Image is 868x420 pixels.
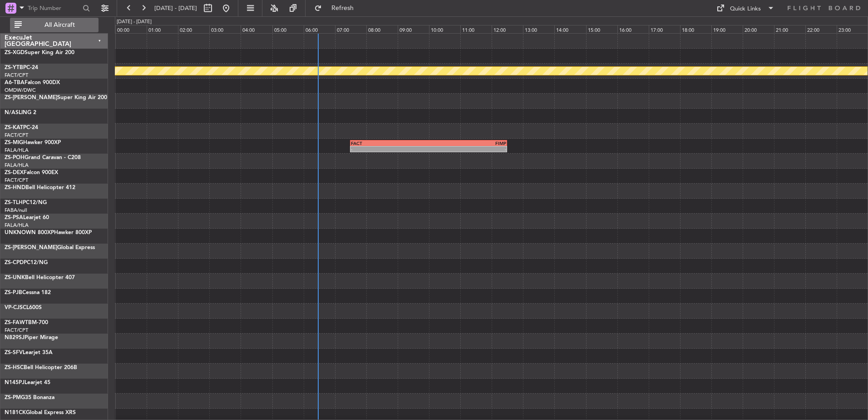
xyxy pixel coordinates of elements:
[5,365,24,370] span: ZS-HSC
[711,25,743,33] div: 19:00
[5,290,22,295] span: ZS-PJB
[5,185,25,190] span: ZS-HND
[5,365,77,370] a: ZS-HSCBell Helicopter 206B
[5,65,38,70] a: ZS-YTBPC-24
[5,65,23,70] span: ZS-YTB
[712,1,779,15] button: Quick Links
[5,305,23,310] span: VP-CJS
[5,50,25,55] span: ZS-XGD
[5,395,25,400] span: ZS-PMG
[5,410,76,415] a: N181CKGlobal Express XRS
[5,320,48,325] a: ZS-FAWTBM-700
[324,5,362,11] span: Refresh
[5,275,25,280] span: ZS-UNK
[5,230,92,235] a: UNKNOWN 800XPHawker 800XP
[304,25,335,33] div: 06:00
[209,25,241,33] div: 03:00
[730,5,761,14] div: Quick Links
[310,1,365,15] button: Refresh
[117,18,152,26] div: [DATE] - [DATE]
[178,25,209,33] div: 02:00
[5,170,24,175] span: ZS-DEX
[398,25,429,33] div: 09:00
[5,222,29,229] a: FALA/HLA
[272,25,304,33] div: 05:00
[5,177,28,184] a: FACT/CPT
[5,80,60,85] a: A6-TBAFalcon 900DX
[154,4,197,12] span: [DATE] - [DATE]
[5,200,23,205] span: ZS-TLH
[523,25,554,33] div: 13:00
[5,327,28,334] a: FACT/CPT
[5,380,50,385] a: N145PJLearjet 45
[5,395,54,400] a: ZS-PMG35 Bonanza
[335,25,366,33] div: 07:00
[5,110,15,115] span: N/A
[5,140,61,145] a: ZS-MIGHawker 900XP
[805,25,837,33] div: 22:00
[24,22,96,28] span: All Aircraft
[5,155,81,160] a: ZS-POHGrand Caravan - C208
[5,335,25,340] span: N829SJ
[28,1,80,15] input: Trip Number
[774,25,805,33] div: 21:00
[743,25,774,33] div: 20:00
[586,25,617,33] div: 15:00
[460,25,492,33] div: 11:00
[10,18,99,32] button: All Aircraft
[5,95,57,100] span: ZS-[PERSON_NAME]
[5,410,26,415] span: N181CK
[5,140,23,145] span: ZS-MIG
[5,162,29,169] a: FALA/HLA
[5,207,27,214] a: FABA/null
[5,72,28,79] a: FACT/CPT
[5,230,54,235] span: UNKNOWN 800XP
[147,25,178,33] div: 01:00
[5,125,38,130] a: ZS-KATPC-24
[5,305,42,310] a: VP-CJSCL600S
[5,200,47,205] a: ZS-TLHPC12/NG
[5,350,53,355] a: ZS-SFVLearjet 35A
[429,146,506,152] div: -
[554,25,586,33] div: 14:00
[5,335,58,340] a: N829SJPiper Mirage
[5,350,23,355] span: ZS-SFV
[115,25,147,33] div: 00:00
[5,185,75,190] a: ZS-HNDBell Helicopter 412
[5,147,29,154] a: FALA/HLA
[617,25,649,33] div: 16:00
[5,245,57,250] span: ZS-[PERSON_NAME]
[5,87,36,94] a: OMDW/DWC
[5,155,25,160] span: ZS-POH
[5,260,24,265] span: ZS-CPD
[5,245,95,250] a: ZS-[PERSON_NAME]Global Express
[5,215,49,220] a: ZS-PSALearjet 60
[5,290,51,295] a: ZS-PJBCessna 182
[5,380,25,385] span: N145PJ
[241,25,272,33] div: 04:00
[5,50,74,55] a: ZS-XGDSuper King Air 200
[5,275,75,280] a: ZS-UNKBell Helicopter 407
[351,146,429,152] div: -
[429,25,460,33] div: 10:00
[837,25,868,33] div: 23:00
[366,25,398,33] div: 08:00
[649,25,680,33] div: 17:00
[492,25,523,33] div: 12:00
[5,132,28,139] a: FACT/CPT
[5,170,58,175] a: ZS-DEXFalcon 900EX
[5,260,48,265] a: ZS-CPDPC12/NG
[5,80,25,85] span: A6-TBA
[351,140,429,146] div: FACT
[5,110,36,115] a: N/ASLING 2
[5,320,25,325] span: ZS-FAW
[5,125,23,130] span: ZS-KAT
[5,215,23,220] span: ZS-PSA
[429,140,506,146] div: FIMP
[680,25,711,33] div: 18:00
[5,95,107,100] a: ZS-[PERSON_NAME]Super King Air 200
